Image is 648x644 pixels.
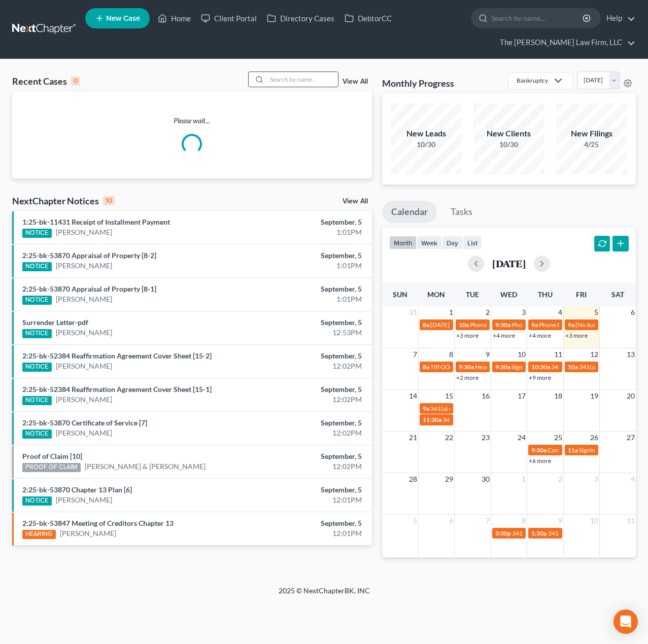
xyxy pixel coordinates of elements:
button: month [389,236,417,249]
div: 1:01PM [255,294,362,304]
span: 11 [553,348,563,361]
a: +2 more [456,374,479,381]
div: New Filings [556,128,627,139]
span: 29 [444,473,454,485]
span: 10a [568,363,578,371]
a: 2:25-bk-53847 Meeting of Creditors Chapter 13 [22,519,174,527]
span: 15 [444,390,454,402]
a: [PERSON_NAME] [56,395,112,405]
button: list [463,236,482,249]
h3: Monthly Progress [382,77,454,89]
span: 2 [485,306,491,318]
div: NOTICE [22,262,52,271]
span: 9a [423,405,429,412]
span: 341(a) meeting for [PERSON_NAME] [430,405,528,412]
div: PROOF OF CLAIM [22,463,81,472]
span: 1 [521,473,527,485]
a: Client Portal [196,9,262,27]
span: 9:30a [495,363,510,371]
span: 9:30a [531,446,547,454]
div: September, 5 [255,418,362,428]
a: 2:25-bk-53870 Certificate of Service [7] [22,418,147,427]
span: [No Summary] [575,321,614,329]
div: Recent Cases [12,75,80,87]
a: [PERSON_NAME] & [PERSON_NAME] [85,461,206,472]
span: 9 [485,348,491,361]
div: 1:01PM [255,227,362,237]
span: 9 [557,515,563,527]
input: Search by name... [267,72,338,87]
div: September, 5 [255,485,362,495]
a: +3 more [456,332,479,339]
span: 26 [589,432,599,444]
a: +4 more [493,332,515,339]
div: 4/25 [556,139,627,150]
div: 10 [103,196,115,205]
span: Phone Consultation - [PERSON_NAME] [511,321,616,329]
div: NextChapter Notices [12,195,115,207]
span: 13 [626,348,636,361]
span: 8a [423,321,429,329]
div: 10/30 [391,139,462,150]
a: 2:25-bk-52384 Reaffirmation Agreement Cover Sheet [15-2] [22,351,212,360]
span: 19 [589,390,599,402]
span: 3 [521,306,527,318]
a: +6 more [529,457,551,464]
div: September, 5 [255,317,362,328]
a: 2:25-bk-53870 Appraisal of Property [8-1] [22,284,156,293]
button: week [417,236,442,249]
span: 5 [593,306,599,318]
span: 341(a) meeting for [PERSON_NAME] [548,529,646,537]
span: 22 [444,432,454,444]
span: 1:30p [531,529,547,537]
a: [PERSON_NAME] [56,294,112,304]
div: 12:02PM [255,428,362,438]
span: 10a [459,321,469,329]
span: Hearing for [PERSON_NAME] & [PERSON_NAME] [475,363,608,371]
div: Bankruptcy [517,76,548,85]
span: 1 [448,306,454,318]
a: [PERSON_NAME] [60,528,116,539]
span: 24 [517,432,527,444]
div: HEARING [22,530,56,539]
span: New Case [106,15,140,22]
div: NOTICE [22,363,52,372]
a: Home [153,9,196,27]
a: [PERSON_NAME] [56,261,112,271]
div: 12:53PM [255,328,362,338]
a: Help [601,9,635,27]
div: September, 5 [255,451,362,461]
span: 8 [521,515,527,527]
span: 9:30a [459,363,474,371]
a: +3 more [565,332,588,339]
a: Tasks [441,201,482,223]
a: Calendar [382,201,437,223]
div: New Leads [391,128,462,139]
span: 3 [593,473,599,485]
a: 1:25-bk-11431 Receipt of Installment Payment [22,218,170,226]
p: Please wait... [12,116,372,126]
div: September, 5 [255,384,362,395]
span: 341(a) meeting for [PERSON_NAME] [512,529,610,537]
span: 7 [485,515,491,527]
span: 25 [553,432,563,444]
a: [PERSON_NAME] [56,361,112,371]
span: 5 [412,515,418,527]
div: New Clients [473,128,544,139]
div: 12:02PM [255,395,362,405]
span: 11 [626,515,636,527]
div: 10/30 [473,139,544,150]
span: 7 [412,348,418,361]
a: 2:25-bk-53870 Appraisal of Property [8-2] [22,251,156,260]
a: +4 more [529,332,551,339]
button: day [442,236,463,249]
a: Surrender Letter-pdf [22,318,88,327]
a: View All [343,78,368,85]
a: [PERSON_NAME] [56,428,112,438]
a: View All [343,198,368,205]
span: 11:30a [423,416,441,423]
span: 9a [568,321,574,329]
div: 12:02PM [255,361,362,371]
span: 6 [630,306,636,318]
div: NOTICE [22,296,52,305]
